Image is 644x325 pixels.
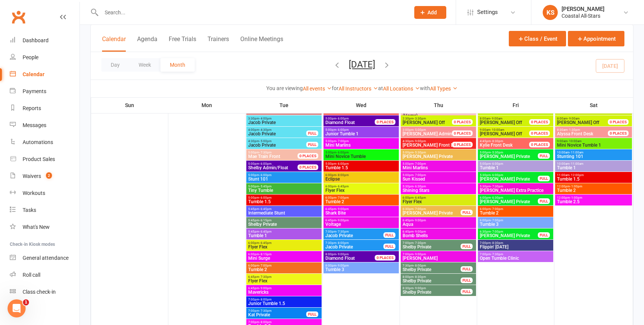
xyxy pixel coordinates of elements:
[491,196,503,199] span: - 6:30pm
[325,154,397,159] span: Mini Novice Tumble
[336,185,349,188] span: - 6:45pm
[248,287,320,290] span: 6:45pm
[562,12,604,19] div: Coastal All-Stars
[325,177,397,181] span: Eclipse
[10,185,79,202] a: Workouts
[403,120,445,125] span: [PERSON_NAME] Off
[336,241,349,245] span: - 8:00pm
[248,253,320,256] span: 6:00pm
[259,207,272,211] span: - 6:45pm
[10,168,79,185] a: Waivers 2
[568,117,580,120] span: - 9:00am
[538,153,550,159] div: FULL
[259,287,272,290] span: - 9:00pm
[259,264,272,267] span: - 7:00pm
[375,255,395,261] div: 0 PLACES
[452,130,473,136] div: 0 PLACES
[402,199,475,204] span: Flyer Flex
[23,173,41,179] div: Waivers
[479,173,538,177] span: 5:30pm
[479,188,552,193] span: [PERSON_NAME] Extra Practice
[160,58,195,72] button: Month
[402,287,461,290] span: 8:30pm
[169,35,196,52] button: Free Trials
[168,97,246,113] th: Mon
[479,199,538,204] span: [PERSON_NAME] Private
[101,58,129,72] button: Day
[557,162,630,166] span: 10:00am
[491,173,503,177] span: - 6:00pm
[414,162,426,166] span: - 7:00pm
[248,128,307,132] span: 4:00pm
[491,219,503,222] span: - 7:00pm
[402,207,461,211] span: 6:30pm
[259,117,272,120] span: - 4:00pm
[375,119,395,125] div: 0 PLACES
[248,211,320,215] span: Intermediate Stunt
[10,49,79,66] a: People
[325,120,355,125] span: Diamond Float
[248,233,320,238] span: Tumble 1
[248,279,320,283] span: Flyer Flex
[23,255,69,261] div: General attendance
[248,188,320,193] span: Tiny Tumble
[325,166,397,170] span: Tumble 1.5
[414,151,426,154] span: - 5:30pm
[557,143,630,147] span: Mini Novice Tumble 1
[569,151,583,154] span: - 11:00am
[248,140,307,143] span: 4:30pm
[479,230,538,233] span: 6:30pm
[491,185,503,188] span: - 7:30pm
[529,119,550,125] div: 0 PLACES
[414,6,446,19] button: Add
[10,151,79,168] a: Product Sales
[10,284,79,300] a: Class kiosk mode
[557,151,630,154] span: 10:00am
[403,143,461,148] span: [PERSON_NAME] Front Desk
[248,143,307,147] span: Jacob Private
[325,188,397,193] span: Flyer Flex
[248,275,320,279] span: 6:45pm
[557,185,630,188] span: 12:00pm
[23,37,49,43] div: Dashboard
[325,143,397,147] span: Mini Marlins
[10,66,79,83] a: Calendar
[402,173,475,177] span: 5:00pm
[479,151,538,154] span: 5:00pm
[248,151,307,154] span: 5:00pm
[336,264,349,267] span: - 9:00pm
[23,122,46,128] div: Messages
[137,35,157,52] button: Agenda
[336,230,349,233] span: - 7:30pm
[332,85,339,91] strong: for
[557,166,630,170] span: Tumble 1
[248,298,320,301] span: 7:00pm
[461,266,473,272] div: FULL
[298,164,318,170] div: 0 PLACES
[402,233,475,238] span: Bomb Shells
[336,117,349,120] span: - 6:00pm
[402,151,475,154] span: 5:00pm
[479,207,552,211] span: 6:00pm
[538,176,550,181] div: FULL
[491,241,503,245] span: - 8:30pm
[325,173,397,177] span: 6:00pm
[325,128,397,132] span: 5:00pm
[248,196,320,199] span: 5:00pm
[259,162,272,166] span: - 6:00pm
[402,109,461,118] span: (Home)
[10,100,79,117] a: Reports
[336,207,349,211] span: - 9:00pm
[10,134,79,151] a: Automations
[339,86,378,92] a: All Instructors
[99,7,404,18] input: Search...
[479,128,538,132] span: 9:00am
[259,128,272,132] span: - 4:30pm
[208,35,229,52] button: Trainers
[414,128,426,132] span: - 5:00pm
[557,128,617,132] span: 8:30am
[325,233,384,238] span: Jacob Private
[568,128,580,132] span: - 1:30pm
[325,162,397,166] span: 5:00pm
[306,142,318,147] div: FULL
